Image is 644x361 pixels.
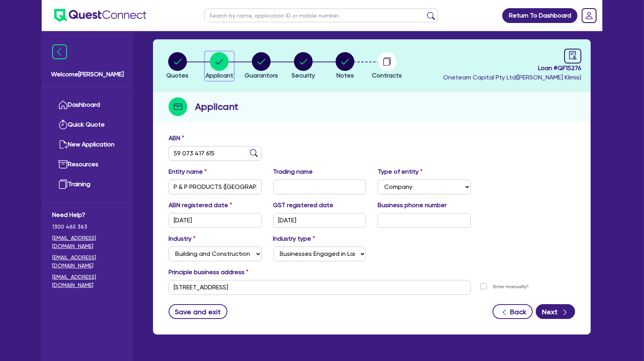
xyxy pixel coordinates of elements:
span: Notes [336,72,354,79]
label: Principle business address [169,268,248,277]
input: DD / MM / YYYY [169,213,262,228]
img: new-application [58,140,68,149]
img: abn-lookup icon [250,149,258,157]
a: Resources [52,155,123,174]
label: Entity name [169,167,207,176]
img: step-icon [169,97,187,116]
h2: Applicant [195,100,238,114]
a: Quick Quote [52,115,123,135]
label: Enter manually? [493,283,529,291]
input: DD / MM / YYYY [273,213,366,228]
span: Security [292,72,315,79]
span: Contracts [372,72,402,79]
img: quick-quote [58,120,68,129]
input: Search by name, application ID or mobile number... [204,9,438,22]
button: Security [291,52,315,81]
span: Quotes [166,72,188,79]
label: ABN registered date [169,201,232,210]
a: Training [52,174,123,194]
a: [EMAIL_ADDRESS][DOMAIN_NAME] [52,234,123,250]
a: [EMAIL_ADDRESS][DOMAIN_NAME] [52,273,123,289]
img: resources [58,160,68,169]
a: [EMAIL_ADDRESS][DOMAIN_NAME] [52,254,123,270]
label: Type of entity [378,167,422,176]
span: Applicant [206,72,233,79]
span: Need Help? [52,210,123,220]
span: Welcome [PERSON_NAME] [51,70,124,79]
button: Contracts [371,52,402,81]
label: ABN [169,134,184,143]
a: Dashboard [52,95,123,115]
a: New Application [52,135,123,155]
span: Guarantors [245,72,278,79]
button: Applicant [205,52,234,81]
label: Business phone number [378,201,447,210]
label: GST registered date [273,201,334,210]
span: Oneteam Capital Pty Ltd ( [PERSON_NAME] Klimis ) [443,74,581,81]
label: Industry type [273,234,315,243]
button: Next [536,304,575,319]
img: training [58,180,68,189]
span: 1300 465 363 [52,223,123,231]
img: quest-connect-logo-blue [54,9,146,22]
button: Guarantors [244,52,278,81]
button: Quotes [166,52,189,81]
img: icon-menu-close [52,44,67,59]
label: Trading name [273,167,313,176]
label: Industry [169,234,195,243]
button: Notes [335,52,355,81]
button: Back [493,304,533,319]
span: Loan # QF15276 [443,63,581,73]
button: Save and exit [169,304,227,319]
